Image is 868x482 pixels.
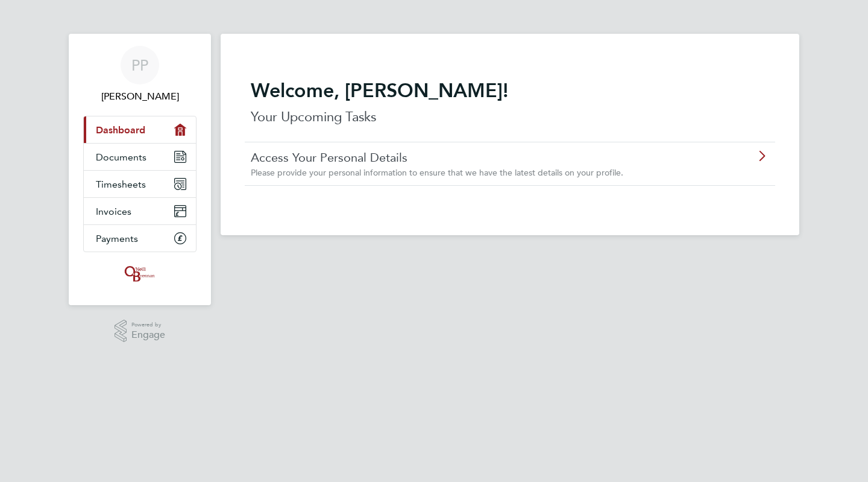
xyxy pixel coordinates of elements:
span: Timesheets [96,179,146,190]
a: PP[PERSON_NAME] [83,46,197,104]
a: Access Your Personal Details [251,150,701,165]
img: oneillandbrennan-logo-retina.png [122,264,157,284]
span: Documents [96,151,146,163]
a: Invoices [84,198,196,224]
span: Dashboard [96,124,145,136]
span: Invoices [96,206,131,217]
a: Go to home page [83,264,197,284]
a: Documents [84,144,196,170]
a: Payments [84,225,196,252]
span: Philip Poyntz [83,89,197,104]
nav: Main navigation [69,34,211,305]
a: Powered byEngage [115,320,166,343]
p: Your Upcoming Tasks [251,107,769,127]
a: Timesheets [84,171,196,197]
span: Please provide your personal information to ensure that we have the latest details on your profile. [251,167,623,178]
a: Dashboard [84,116,196,143]
span: Engage [131,330,165,340]
span: Payments [96,233,138,244]
h2: Welcome, [PERSON_NAME]! [251,78,769,103]
span: Powered by [131,320,165,330]
span: PP [131,57,148,73]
